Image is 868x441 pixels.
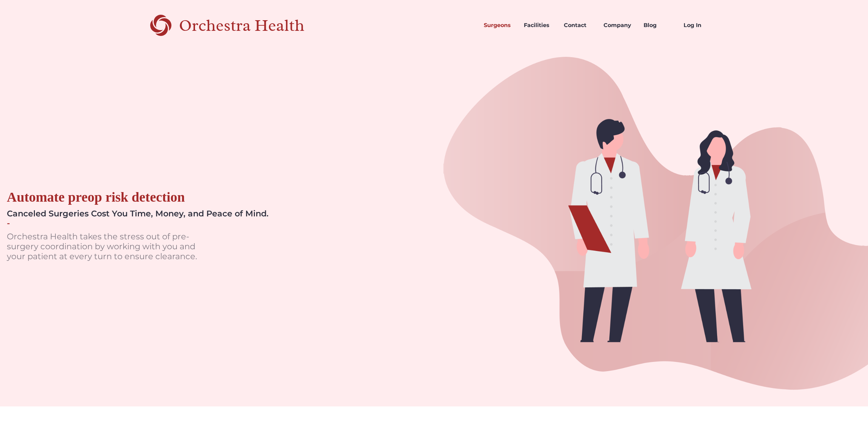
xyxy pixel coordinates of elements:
[434,51,868,406] img: doctors
[7,209,269,219] div: Canceled Surgeries Cost You Time, Money, and Peace of Mind.
[150,14,328,37] a: home
[478,14,518,37] a: Surgeons
[638,14,678,37] a: Blog
[598,14,638,37] a: Company
[179,18,328,33] div: Orchestra Health
[678,14,718,37] a: Log In
[7,232,212,261] p: Orchestra Health takes the stress out of pre-surgery coordination by working with you and your pa...
[518,14,558,37] a: Facilities
[7,189,185,205] div: Automate preop risk detection
[7,218,10,228] div: -
[558,14,598,37] a: Contact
